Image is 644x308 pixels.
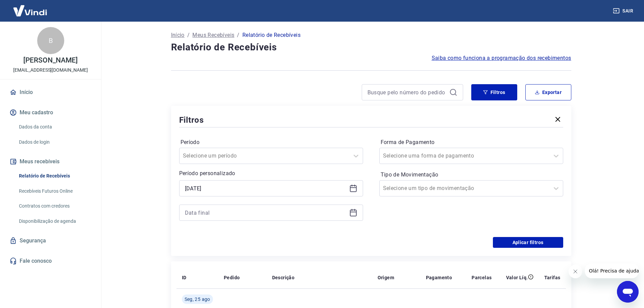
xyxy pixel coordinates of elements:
iframe: Mensagem da empresa [585,263,639,278]
p: Valor Líq. [506,274,528,281]
p: Descrição [272,274,295,281]
a: Dados da conta [16,120,93,134]
button: Sair [612,5,636,17]
iframe: Fechar mensagem [569,265,582,278]
label: Tipo de Movimentação [381,171,562,179]
p: [EMAIL_ADDRESS][DOMAIN_NAME] [13,67,88,74]
input: Busque pelo número do pedido [367,87,447,97]
img: Vindi [8,0,52,21]
input: Data final [185,208,347,218]
label: Forma de Pagamento [381,138,562,146]
a: Fale conosco [8,254,93,268]
p: Relatório de Recebíveis [242,31,301,39]
button: Aplicar filtros [493,237,563,248]
h4: Relatório de Recebíveis [171,41,571,54]
input: Data inicial [185,183,347,193]
p: / [237,31,239,39]
p: / [187,31,190,39]
span: Olá! Precisa de ajuda? [4,5,57,10]
button: Exportar [525,84,571,100]
a: Relatório de Recebíveis [16,169,93,183]
a: Início [171,31,185,39]
button: Meus recebíveis [8,154,93,169]
p: Tarifas [544,274,560,281]
a: Contratos com credores [16,199,93,213]
a: Disponibilização de agenda [16,214,93,228]
button: Filtros [471,84,517,100]
p: Período personalizado [179,169,363,177]
p: Pagamento [426,274,452,281]
a: Segurança [8,233,93,248]
a: Dados de login [16,135,93,149]
p: Origem [378,274,394,281]
h5: Filtros [179,115,204,125]
span: Seg, 25 ago [185,296,210,303]
a: Início [8,85,93,100]
p: [PERSON_NAME] [23,57,77,64]
p: Pedido [224,274,240,281]
label: Período [181,138,362,146]
p: Parcelas [472,274,492,281]
a: Meus Recebíveis [192,31,234,39]
button: Meu cadastro [8,105,93,120]
a: Recebíveis Futuros Online [16,184,93,198]
div: B [37,27,64,54]
a: Saiba como funciona a programação dos recebimentos [432,54,571,62]
iframe: Botão para abrir a janela de mensagens [617,281,639,303]
p: ID [182,274,187,281]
